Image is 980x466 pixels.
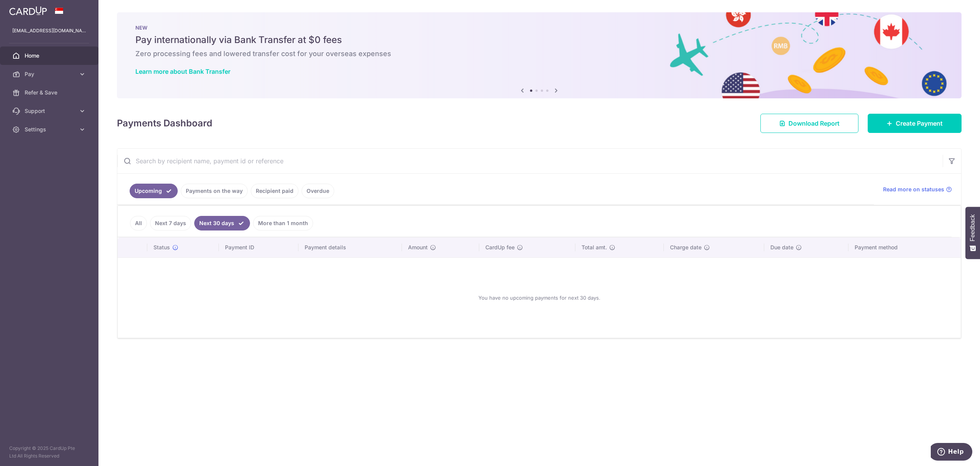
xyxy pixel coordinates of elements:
span: Charge date [670,244,702,251]
img: CardUp [9,6,47,15]
iframe: Opens a widget where you can find more information [931,443,972,462]
span: Feedback [969,214,976,241]
span: Refer & Save [25,89,75,96]
span: Support [25,107,75,115]
a: Payments on the way [181,184,248,198]
p: NEW [135,25,943,31]
a: Create Payment [868,114,962,133]
span: Due date [770,244,793,251]
input: Search by recipient name, payment id or reference [117,149,943,173]
a: Next 7 days [150,216,191,231]
span: Amount [408,244,428,251]
a: Recipient paid [251,184,298,198]
th: Payment ID [219,237,298,257]
a: Read more on statuses [883,186,952,193]
a: Learn more about Bank Transfer [135,68,230,75]
div: You have no upcoming payments for next 30 days. [127,264,952,332]
th: Payment details [298,237,402,257]
button: Feedback - Show survey [965,207,980,259]
span: Home [25,52,75,60]
a: Download Report [760,114,858,133]
span: Settings [25,126,75,133]
a: Upcoming [130,184,178,198]
span: Download Report [788,119,840,128]
p: [EMAIL_ADDRESS][DOMAIN_NAME] [12,27,86,35]
span: Pay [25,70,75,78]
h6: Zero processing fees and lowered transfer cost for your overseas expenses [135,49,943,58]
a: All [130,216,147,231]
span: Create Payment [896,119,943,128]
span: Total amt. [582,244,607,251]
span: Read more on statuses [883,186,944,193]
h4: Payments Dashboard [117,116,212,130]
th: Payment method [848,237,961,257]
a: Overdue [302,184,334,198]
img: Bank transfer banner [117,12,962,98]
h5: Pay internationally via Bank Transfer at $0 fees [135,34,943,46]
a: Next 30 days [194,216,250,231]
span: CardUp fee [485,244,515,251]
span: Status [153,244,170,251]
a: More than 1 month [253,216,313,231]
